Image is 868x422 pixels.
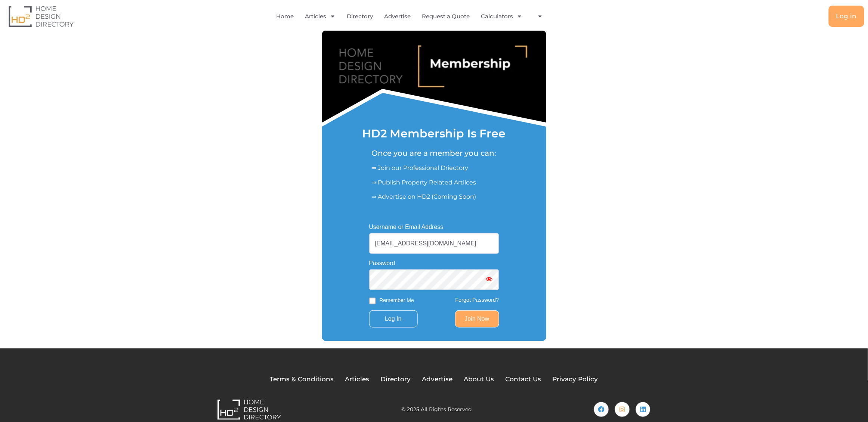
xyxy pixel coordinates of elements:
a: Directory [381,375,411,384]
p: ⇒ Publish Property Related Artilces [372,178,497,187]
a: Contact Us [506,375,541,384]
a: Advertise [422,375,453,384]
a: Articles [305,8,336,25]
input: Log In [369,310,418,328]
button: Show password [480,269,499,290]
a: Privacy Policy [553,375,598,384]
h5: Once you are a member you can: [372,149,497,158]
a: Request a Quote [422,8,470,25]
label: Password [369,260,395,266]
a: Directory [347,8,373,25]
a: Articles [345,375,370,384]
h2: © 2025 All Rights Reserved. [402,407,473,412]
a: Calculators [481,8,522,25]
a: Join Now [455,310,499,328]
input: Username or Email Address [369,233,499,254]
label: Username or Email Address [369,224,444,230]
nav: Menu [176,8,649,25]
p: ⇒ Join our Professional Driectory [372,164,497,173]
h1: HD2 Membership Is Free [362,128,506,139]
a: About Us [464,375,494,384]
a: Home [276,8,294,25]
span: Log in [836,13,857,19]
a: Forgot Password? [455,297,499,303]
label: Remember Me [380,297,414,304]
p: ⇒ Advertise on HD2 (Coming Soon) [372,192,497,201]
a: Log in [829,6,864,27]
a: Terms & Conditions [270,375,334,384]
a: Advertise [384,8,411,25]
